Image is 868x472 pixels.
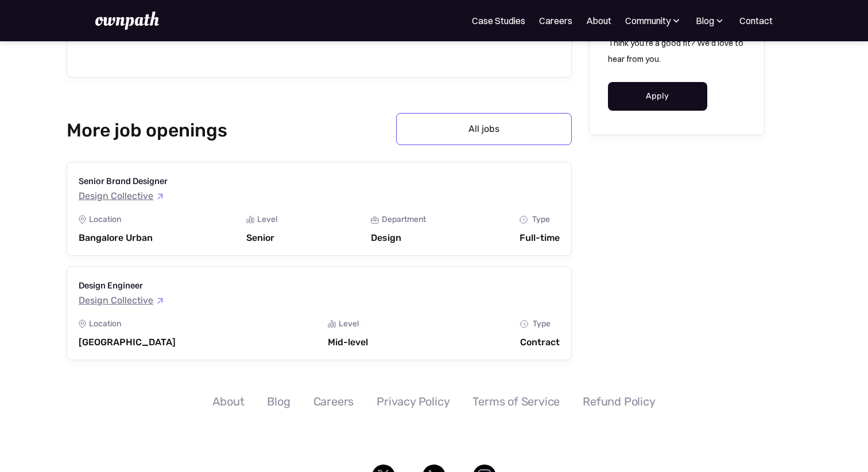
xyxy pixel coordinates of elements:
[79,278,162,292] h3: Design Engineer
[267,395,290,408] a: Blog
[79,191,153,201] div: Design Collective
[371,216,379,224] img: Portfolio Icon - Job Board X Webflow Template
[89,319,121,329] div: Location
[382,215,426,224] div: Department
[79,174,168,188] h3: Senior Brand Designer
[79,215,86,224] img: Location Icon - Job Board X Webflow Template
[67,162,572,256] a: Senior Brand DesignerDesign CollectiveLocation Icon - Job Board X Webflow TemplateLocationBangalo...
[328,337,368,348] div: Mid-level
[79,232,153,244] div: Bangalore Urban
[339,319,359,329] div: Level
[246,232,277,244] div: Senior
[472,395,560,408] a: Terms of Service
[625,14,682,28] div: Community
[328,320,336,328] img: Graph Icon - Job Board X Webflow Template
[608,82,707,111] a: Apply
[246,216,254,224] img: Graph Icon - Job Board X Webflow Template
[313,395,354,408] a: Careers
[79,337,176,348] div: [GEOGRAPHIC_DATA]
[739,14,773,28] a: Contact
[67,119,242,141] h2: More job openings
[79,319,86,329] img: Location Icon - Job Board X Webflow Template
[396,113,572,145] a: All jobs
[586,14,611,28] a: About
[583,395,655,408] a: Refund Policy
[533,319,551,329] div: Type
[257,215,277,224] div: Level
[371,232,426,244] div: Design
[625,14,671,28] div: Community
[696,14,726,28] div: Blog
[608,35,746,67] p: Think you're a good fit? We'd love to hear from you.
[520,337,560,348] div: Contract
[520,216,528,224] img: Clock Icon - Job Board X Webflow Template
[212,395,244,408] a: About
[67,266,572,360] a: Design EngineerDesign CollectiveLocation Icon - Job Board X Webflow TemplateLocation[GEOGRAPHIC_D...
[89,215,121,224] div: Location
[520,320,528,328] img: Clock Icon - Job Board X Webflow Template
[520,232,560,244] div: Full-time
[696,14,714,28] div: Blog
[79,295,153,306] div: Design Collective
[472,14,525,28] a: Case Studies
[532,215,550,224] div: Type
[539,14,572,28] a: Careers
[377,395,449,408] a: Privacy Policy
